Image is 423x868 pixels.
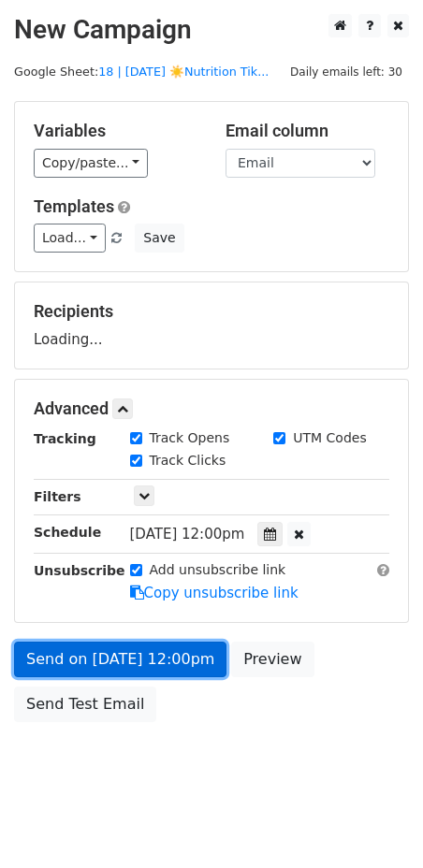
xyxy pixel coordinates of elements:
[284,65,409,79] a: Daily emails left: 30
[14,687,156,722] a: Send Test Email
[34,489,81,504] strong: Filters
[231,642,314,677] a: Preview
[98,65,269,79] a: 18 | [DATE] ☀️Nutrition Tik...
[14,65,269,79] small: Google Sheet:
[14,14,409,46] h2: New Campaign
[34,431,96,446] strong: Tracking
[34,563,125,578] strong: Unsubscribe
[150,428,230,448] label: Track Opens
[150,560,286,580] label: Add unsubscribe link
[14,642,226,677] a: Send on [DATE] 12:00pm
[135,224,183,253] button: Save
[34,224,106,253] a: Load...
[34,149,148,178] a: Copy/paste...
[34,121,197,141] h5: Variables
[150,451,226,470] label: Track Clicks
[329,778,423,868] iframe: Chat Widget
[293,428,366,448] label: UTM Codes
[226,121,389,141] h5: Email column
[130,526,245,542] span: [DATE] 12:00pm
[34,301,389,350] div: Loading...
[34,398,389,419] h5: Advanced
[34,525,101,540] strong: Schedule
[34,301,389,322] h5: Recipients
[34,196,114,216] a: Templates
[284,62,409,82] span: Daily emails left: 30
[130,585,299,601] a: Copy unsubscribe link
